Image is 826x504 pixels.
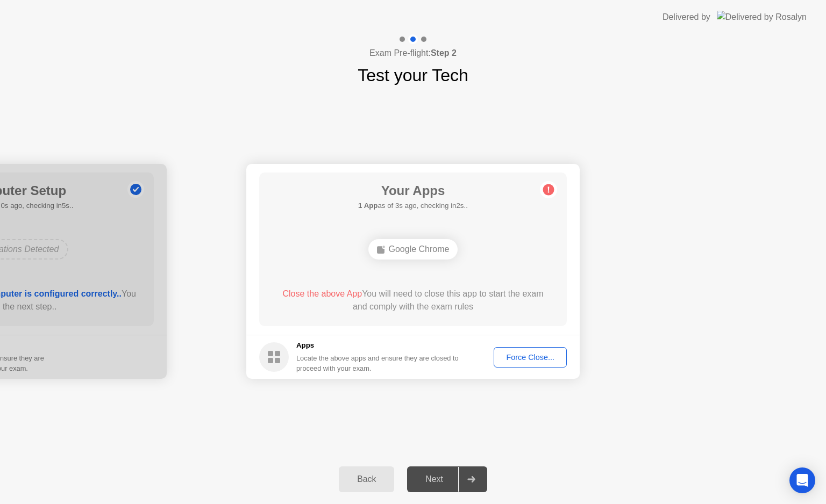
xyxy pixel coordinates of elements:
[663,11,710,24] div: Delivered by
[789,467,815,493] div: Open Intercom Messenger
[407,466,487,492] button: Next
[369,47,457,60] h4: Exam Pre-flight:
[275,287,552,313] div: You will need to close this app to start the exam and comply with the exam rules
[368,239,458,260] div: Google Chrome
[410,474,458,484] div: Next
[358,201,378,210] b: 1 App
[282,289,362,298] span: Close the above App
[497,353,563,362] div: Force Close...
[296,353,459,373] div: Locate the above apps and ensure they are closed to proceed with your exam.
[358,62,468,88] h1: Test your Tech
[342,474,391,484] div: Back
[296,340,459,351] h5: Apps
[358,181,468,200] h1: Your Apps
[431,48,457,57] b: Step 2
[494,347,567,368] button: Force Close...
[358,200,468,211] h5: as of 3s ago, checking in2s..
[339,466,394,492] button: Back
[717,11,807,23] img: Delivered by Rosalyn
